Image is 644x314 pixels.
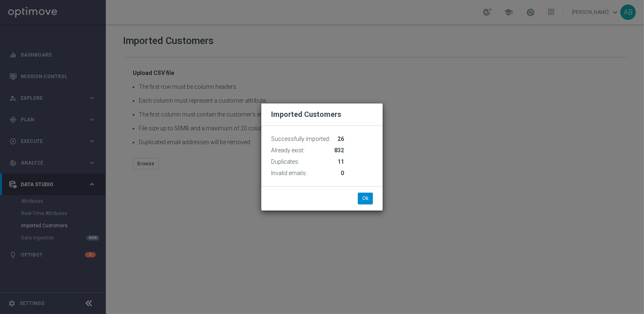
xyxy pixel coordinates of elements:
[271,110,341,119] h2: Imported Customers
[337,158,344,165] span: 11
[271,170,307,177] span: Invalid emails:
[271,158,299,165] span: Duplicates:
[334,147,344,154] span: 832
[271,147,304,154] span: Already exist:
[271,136,330,143] span: Successfully imported:
[341,170,344,177] span: 0
[358,193,373,204] button: Ok
[337,136,344,143] span: 26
